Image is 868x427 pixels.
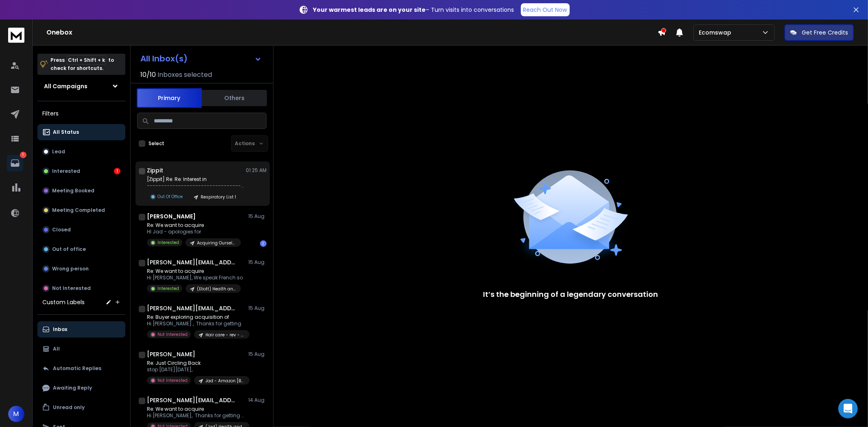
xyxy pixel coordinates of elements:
[838,399,858,418] div: Open Intercom Messenger
[140,70,156,80] span: 10 / 10
[7,155,23,171] a: 1
[147,176,245,183] p: [Zippit] Re: Re: Interest in
[20,152,26,158] p: 1
[37,108,125,119] h3: Filters
[53,326,67,333] p: Inbox
[149,140,164,147] label: Select
[147,166,163,174] h1: Zippit
[53,404,85,411] p: Unread only
[134,50,268,67] button: All Inbox(s)
[8,406,24,422] button: M
[37,124,125,140] button: All Status
[147,274,243,281] p: Hi [PERSON_NAME], We speak French so
[147,406,245,412] p: Re: We want to acquire
[157,285,179,292] p: Interested
[147,268,243,274] p: Re: We want to acquire
[248,213,267,220] p: 15 Aug
[785,24,854,41] button: Get Free Credits
[521,3,570,16] a: Reach Out Now
[8,28,24,43] img: logo
[52,148,65,155] p: Lead
[50,56,114,72] p: Press to check for shortcuts.
[157,240,179,246] p: Interested
[147,366,245,373] p: stop [DATE][DATE],
[202,89,267,107] button: Others
[52,266,89,272] p: Wrong person
[147,183,245,189] p: ---------------------------------------------- Hey [PERSON_NAME], Thanks for
[53,365,101,372] p: Automatic Replies
[52,168,80,174] p: Interested
[248,351,267,357] p: 15 Aug
[157,377,188,383] p: Not Interested
[37,222,125,238] button: Closed
[37,399,125,416] button: Unread only
[52,187,94,194] p: Meeting Booked
[37,241,125,257] button: Out of office
[53,129,79,135] p: All Status
[52,285,91,292] p: Not Interested
[67,55,106,65] span: Ctrl + Shift + k
[147,304,236,312] h1: [PERSON_NAME][EMAIL_ADDRESS][DOMAIN_NAME]
[147,229,241,235] p: HI Jad - apologies for
[147,360,245,366] p: Re: Just Circling Back
[44,82,87,90] h1: All Campaigns
[147,212,196,220] h1: [PERSON_NAME]
[246,167,267,174] p: 01:25 AM
[157,70,212,80] h3: Inboxes selected
[37,202,125,218] button: Meeting Completed
[197,240,236,246] p: Acquiring Ourselves list [[PERSON_NAME]]
[802,28,848,37] p: Get Free Credits
[37,280,125,296] button: Not Interested
[313,6,426,14] strong: Your warmest leads are on your site
[37,341,125,357] button: All
[157,331,188,338] p: Not Interested
[157,194,183,200] p: Out Of Office
[147,222,241,229] p: Re: We want to acquire
[42,298,85,306] h3: Custom Labels
[137,88,202,108] button: Primary
[313,6,514,14] p: – Turn visits into conversations
[201,194,236,200] p: Respiratory List 1
[53,346,60,352] p: All
[147,350,195,358] h1: [PERSON_NAME]
[260,240,267,247] div: 1
[248,305,267,312] p: 15 Aug
[197,286,236,292] p: (Eliott) Health and wellness brands Europe - 50k - 1m/month (Storeleads) p2
[206,378,245,384] p: Jad - Amazon [Beauty & Personal Care]
[52,207,105,213] p: Meeting Completed
[37,163,125,179] button: Interested1
[248,259,267,266] p: 15 Aug
[140,54,188,63] h1: All Inbox(s)
[523,6,567,14] p: Reach Out Now
[53,385,92,391] p: Awaiting Reply
[483,289,658,300] p: It’s the beginning of a legendary conversation
[37,144,125,160] button: Lead
[147,320,245,327] p: Hi [PERSON_NAME] , Thanks for getting
[147,396,236,404] h1: [PERSON_NAME][EMAIL_ADDRESS][DOMAIN_NAME]
[699,28,735,37] p: Ecomswap
[114,168,120,174] div: 1
[46,28,658,37] h1: Onebox
[147,314,245,320] p: Re: Buyer exploring acquisition of
[52,246,86,253] p: Out of office
[37,261,125,277] button: Wrong person
[37,380,125,396] button: Awaiting Reply
[52,227,71,233] p: Closed
[206,332,245,338] p: Hair care - rev - 50k - 1m/month- [GEOGRAPHIC_DATA] (Eliott)
[37,78,125,94] button: All Campaigns
[248,397,267,403] p: 14 Aug
[147,412,245,419] p: Hi [PERSON_NAME], Thanks for getting back
[37,360,125,377] button: Automatic Replies
[37,183,125,199] button: Meeting Booked
[37,321,125,338] button: Inbox
[147,258,236,266] h1: [PERSON_NAME][EMAIL_ADDRESS][DOMAIN_NAME]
